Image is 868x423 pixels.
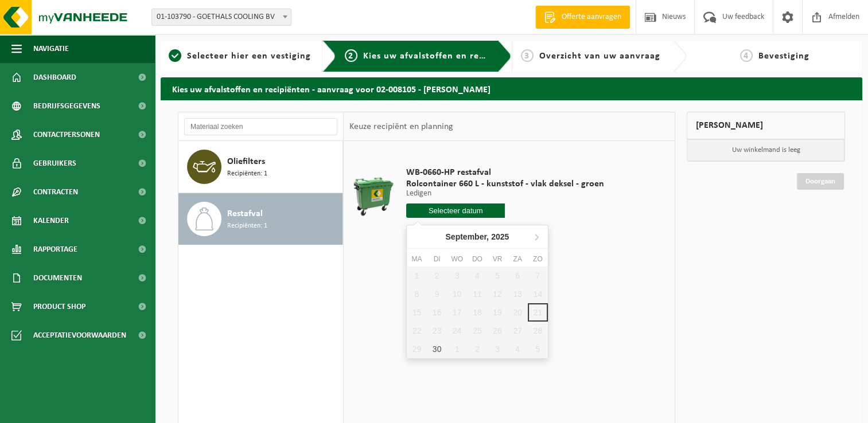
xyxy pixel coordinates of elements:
[345,49,357,62] span: 2
[33,206,69,235] span: Kalender
[687,139,844,161] p: Uw winkelmand is leeg
[152,9,291,25] span: 01-103790 - GOETHALS COOLING BV
[33,292,85,321] span: Product Shop
[178,141,343,193] button: Oliefilters Recipiënten: 1
[161,77,862,100] h2: Kies uw afvalstoffen en recipiënten - aanvraag voor 02-008105 - [PERSON_NAME]
[406,203,505,218] input: Selecteer datum
[187,52,311,61] span: Selecteer hier een vestiging
[441,228,513,246] div: September,
[227,155,265,169] span: Oliefilters
[33,321,126,350] span: Acceptatievoorwaarden
[687,112,845,139] div: [PERSON_NAME]
[508,253,528,265] div: za
[535,6,630,29] a: Offerte aanvragen
[344,112,458,141] div: Keuze recipiënt en planning
[33,149,76,178] span: Gebruikers
[33,63,76,92] span: Dashboard
[521,49,534,62] span: 3
[740,49,753,62] span: 4
[227,169,267,179] span: Recipiënten: 1
[169,49,181,62] span: 1
[33,178,78,206] span: Contracten
[491,233,509,241] i: 2025
[528,253,548,265] div: zo
[427,253,447,265] div: di
[227,221,267,232] span: Recipiënten: 1
[559,11,624,23] span: Offerte aanvragen
[178,193,343,245] button: Restafval Recipiënten: 1
[33,34,69,63] span: Navigatie
[758,52,809,61] span: Bevestiging
[33,264,82,292] span: Documenten
[33,235,77,264] span: Rapportage
[33,120,100,149] span: Contactpersonen
[406,167,604,178] span: WB-0660-HP restafval
[487,253,507,265] div: vr
[406,190,604,198] p: Ledigen
[406,178,604,190] span: Rolcontainer 660 L - kunststof - vlak deksel - groen
[407,253,427,265] div: ma
[33,92,100,120] span: Bedrijfsgegevens
[227,207,263,221] span: Restafval
[166,49,313,63] a: 1Selecteer hier een vestiging
[427,340,447,358] div: 30
[797,173,844,190] a: Doorgaan
[184,118,337,135] input: Materiaal zoeken
[539,52,660,61] span: Overzicht van uw aanvraag
[447,253,467,265] div: wo
[467,253,487,265] div: do
[151,9,291,26] span: 01-103790 - GOETHALS COOLING BV
[363,52,521,61] span: Kies uw afvalstoffen en recipiënten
